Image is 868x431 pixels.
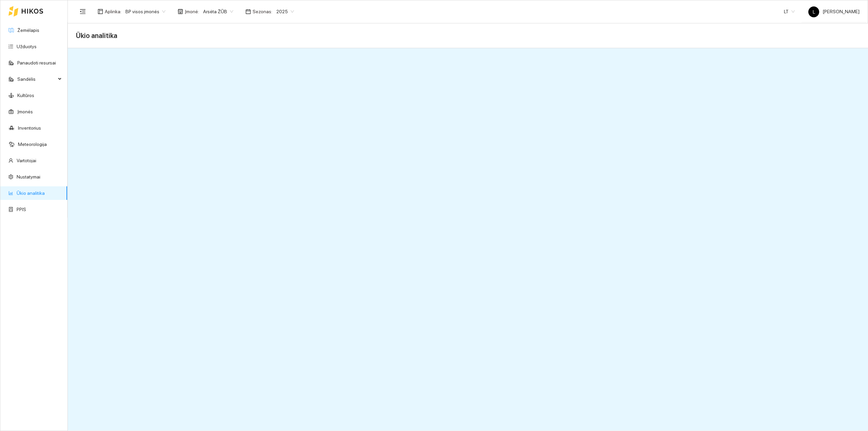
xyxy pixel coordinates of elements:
[80,8,86,15] span: menu-fold
[18,125,41,131] a: Inventorius
[17,207,26,212] a: PPIS
[813,6,815,17] span: L
[98,9,103,14] span: layout
[17,27,39,33] a: Žemėlapis
[76,30,117,41] span: Ūkio analitika
[105,8,121,15] span: Aplinka :
[17,93,34,98] a: Kultūros
[808,9,860,14] span: [PERSON_NAME]
[17,174,40,180] a: Nustatymai
[17,109,33,114] a: Įmonės
[203,6,233,17] span: Arsėta ŽŪB
[178,9,183,14] span: shop
[276,6,294,17] span: 2025
[17,44,37,49] a: Užduotys
[125,6,165,17] span: BP visos įmonės
[17,190,45,196] a: Ūkio analitika
[76,5,90,18] button: menu-fold
[245,9,251,14] span: calendar
[17,60,56,65] a: Panaudoti resursai
[17,158,36,163] a: Vartotojai
[17,72,56,86] span: Sandėlis
[784,6,795,17] span: LT
[253,8,272,15] span: Sezonas :
[18,142,47,147] a: Meteorologija
[185,8,199,15] span: Įmonė :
